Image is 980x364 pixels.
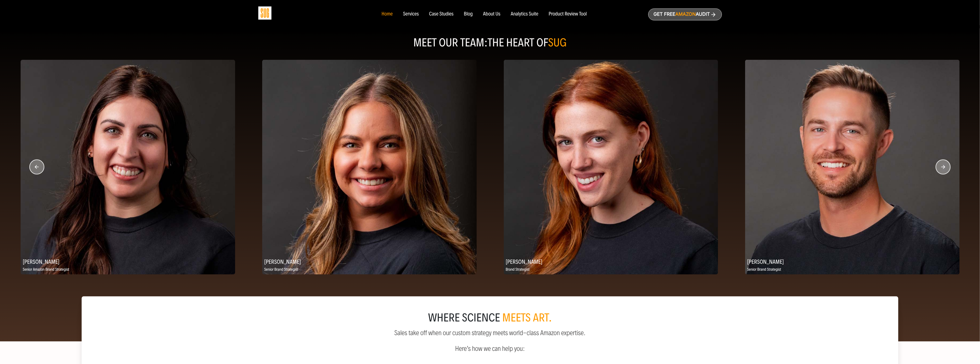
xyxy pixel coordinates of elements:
a: Get freeAmazonAudit [648,9,722,20]
p: Sales take off when our custom strategy meets world-class Amazon expertise. [94,329,886,337]
a: Blog [464,11,473,17]
p: Senior Brand Strategist [262,267,477,273]
p: Brand Strategist [504,267,718,273]
span: meets art. [502,311,552,325]
img: Emily Kozel, Brand Strategist [504,60,718,275]
span: Amazon [675,12,696,17]
h2: [PERSON_NAME] [262,257,477,267]
a: Case Studies [429,11,454,17]
a: Analytics Suite [511,11,538,17]
a: Product Review Tool [549,11,587,17]
img: Scott Ptaszynski, Senior Brand Strategist [745,60,960,275]
p: Senior Brand Strategist [745,267,960,273]
h2: [PERSON_NAME] [21,257,235,267]
p: Here’s how we can help you: [94,341,886,353]
a: Services [403,11,419,17]
img: Meridith Andrew, Senior Amazon Brand Strategist [21,60,235,275]
div: where science [94,313,886,323]
span: SUG [548,36,567,49]
p: Senior Amazon Brand Strategist [21,267,235,273]
img: Sug [258,6,271,20]
h2: [PERSON_NAME] [504,257,718,267]
a: Home [381,11,393,17]
img: Katie Ritterbush, Senior Brand Strategist [262,60,477,275]
a: About Us [483,11,501,17]
h2: [PERSON_NAME] [745,257,960,267]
